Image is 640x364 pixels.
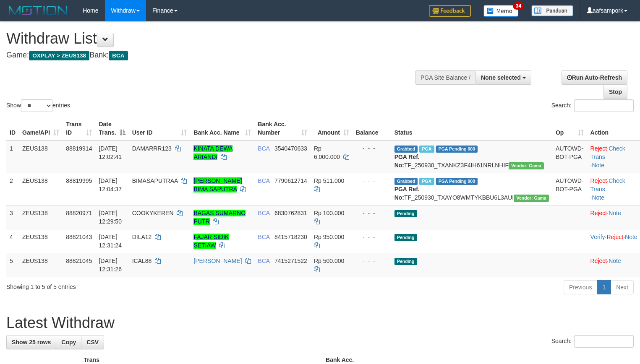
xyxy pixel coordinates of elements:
th: Op: activate to sort column ascending [552,117,587,140]
a: Copy [56,335,81,349]
span: COOKYKEREN [132,210,174,216]
th: Status [391,117,552,140]
span: BCA [258,257,269,264]
span: Rp 500.000 [314,257,344,264]
span: [DATE] 12:04:37 [99,177,122,192]
h1: Latest Withdraw [6,315,634,331]
span: [DATE] 12:31:26 [99,257,122,273]
a: Next [611,280,634,294]
span: Rp 100.000 [314,210,344,216]
span: Rp 950.000 [314,234,344,240]
span: [DATE] 12:31:24 [99,234,122,249]
span: 88820971 [66,210,92,216]
td: ZEUS138 [19,205,63,229]
span: None selected [481,74,521,81]
label: Search: [551,99,634,112]
td: ZEUS138 [19,140,63,173]
a: [PERSON_NAME] [193,257,242,264]
input: Search: [574,335,634,348]
span: BCA [109,51,128,60]
select: Showentries [21,99,52,112]
th: Trans ID: activate to sort column ascending [63,117,95,140]
span: 88819995 [66,177,92,184]
span: Pending [394,258,417,265]
span: Copy 8415718230 to clipboard [274,234,307,240]
span: DILA12 [132,234,152,240]
a: [PERSON_NAME] BIMA SAPUTRA [193,177,242,192]
a: Note [625,234,637,240]
span: ICAL88 [132,257,152,264]
span: Copy [61,339,76,346]
a: Reject [590,177,607,184]
span: 34 [513,2,524,10]
td: ZEUS138 [19,173,63,205]
span: BCA [258,234,269,240]
a: Reject [606,234,623,240]
a: KINATA DEWA ARIANDI [193,145,232,160]
th: Bank Acc. Number: activate to sort column ascending [254,117,311,140]
div: - - - [356,209,388,217]
span: PGA Pending [436,178,478,185]
button: None selected [475,70,531,85]
span: PGA Pending [436,146,478,153]
th: Bank Acc. Name: activate to sort column ascending [190,117,254,140]
th: ID [6,117,19,140]
span: Copy 6830762831 to clipboard [274,210,307,216]
td: AUTOWD-BOT-PGA [552,140,587,173]
input: Search: [574,99,634,112]
th: Game/API: activate to sort column ascending [19,117,63,140]
h4: Game: Bank: [6,51,418,60]
td: 4 [6,229,19,253]
img: panduan.png [531,5,573,16]
a: Check Trans [590,145,625,160]
div: - - - [356,144,388,153]
span: Vendor URL: https://trx31.1velocity.biz [514,195,549,202]
td: 5 [6,253,19,277]
a: Show 25 rows [6,335,56,349]
span: BCA [258,210,269,216]
a: CSV [81,335,104,349]
a: Previous [564,280,597,294]
h1: Withdraw List [6,30,418,47]
span: Grabbed [394,178,418,185]
span: Rp 511.000 [314,177,344,184]
span: Grabbed [394,146,418,153]
span: [DATE] 12:29:50 [99,210,122,225]
span: Rp 6.000.000 [314,145,340,160]
img: MOTION_logo.png [6,4,70,17]
span: Marked by aafsolysreylen [419,178,434,185]
a: Stop [603,85,627,99]
b: PGA Ref. No: [394,153,420,169]
span: Copy 3540470633 to clipboard [274,145,307,152]
a: Verify [590,234,605,240]
span: BCA [258,145,269,152]
span: Pending [394,210,417,217]
span: 88821043 [66,234,92,240]
span: BCA [258,177,269,184]
img: Feedback.jpg [429,5,471,17]
span: 88819914 [66,145,92,152]
span: 88821045 [66,257,92,264]
td: 3 [6,205,19,229]
span: Marked by aafsolysreylen [419,146,434,153]
td: 1 [6,140,19,173]
a: Note [592,162,604,169]
a: FAJAR SIDIK SETIAW [193,234,229,249]
td: ZEUS138 [19,253,63,277]
td: AUTOWD-BOT-PGA [552,173,587,205]
td: ZEUS138 [19,229,63,253]
a: Note [592,194,604,201]
th: Amount: activate to sort column ascending [311,117,353,140]
a: Note [609,210,621,216]
a: Reject [590,210,607,216]
a: Reject [590,145,607,152]
th: Date Trans.: activate to sort column descending [95,117,128,140]
span: Show 25 rows [12,339,51,346]
th: User ID: activate to sort column ascending [129,117,191,140]
span: Vendor URL: https://trx31.1velocity.biz [509,162,544,169]
a: Run Auto-Refresh [562,70,627,85]
td: 2 [6,173,19,205]
td: TF_250930_TXAYO8WMTYKBBU6L3AUI [391,173,552,205]
th: Balance [353,117,391,140]
div: - - - [356,233,388,241]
